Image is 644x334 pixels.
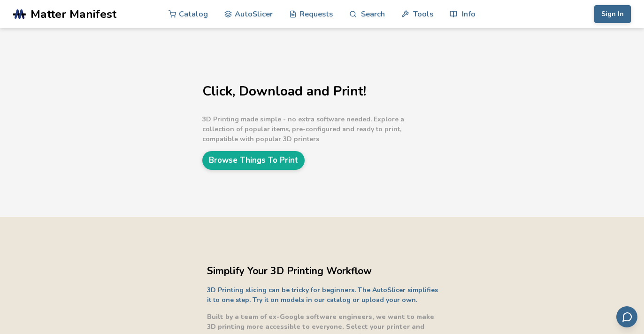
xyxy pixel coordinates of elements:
h1: Click, Download and Print! [202,84,437,99]
p: 3D Printing made simple - no extra software needed. Explore a collection of popular items, pre-co... [202,114,437,144]
span: Matter Manifest [31,8,116,21]
p: 3D Printing slicing can be tricky for beginners. The AutoSlicer simplifies it to one step. Try it... [207,285,442,305]
a: Browse Things To Print [202,151,305,169]
button: Send feedback via email [616,306,637,327]
h2: Simplify Your 3D Printing Workflow [207,264,442,278]
button: Sign In [594,5,631,23]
